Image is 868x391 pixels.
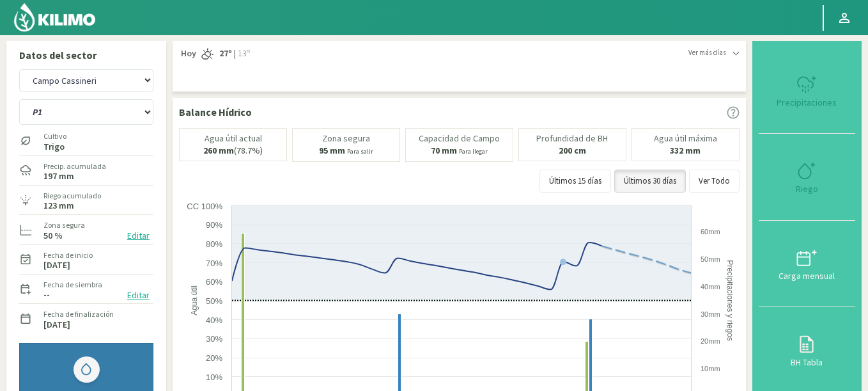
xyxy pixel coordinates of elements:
p: Capacidad de Campo [419,134,500,143]
p: Profundidad de BH [536,134,608,143]
text: Precipitaciones y riegos [725,260,734,341]
text: 10% [206,372,222,382]
p: (78.7%) [203,146,263,156]
b: 95 mm [319,145,345,156]
label: Fecha de inicio [43,250,93,261]
strong: 27º [219,47,232,59]
text: 30% [206,334,222,344]
text: 90% [206,220,222,230]
label: Cultivo [43,131,66,142]
text: 20% [206,353,222,363]
text: 50mm [701,255,720,263]
text: 50% [206,296,222,306]
label: Trigo [43,143,66,151]
button: Carga mensual [759,221,855,307]
button: Editar [123,288,153,303]
div: Riego [763,184,851,193]
label: 50 % [43,232,63,240]
text: 10mm [701,365,720,372]
button: Últimos 15 días [539,170,611,193]
text: 80% [206,239,222,249]
button: Riego [759,134,855,220]
label: Zona segura [43,219,85,231]
span: 13º [236,47,250,60]
text: 20mm [701,337,720,345]
label: [DATE] [43,321,70,329]
label: Fecha de siembra [43,279,102,291]
small: Para llegar [459,147,488,156]
button: Precipitaciones [759,47,855,134]
label: 123 mm [43,202,74,210]
b: 332 mm [670,145,701,156]
text: Agua útil [190,285,199,315]
text: 40% [206,315,222,325]
p: Balance Hídrico [179,104,252,120]
text: 60% [206,277,222,287]
b: 200 cm [559,145,586,156]
label: [DATE] [43,261,70,269]
p: Agua útil actual [205,134,262,143]
small: Para salir [347,147,373,156]
text: 60mm [701,228,720,235]
label: Precip. acumulada [43,161,106,172]
text: 70% [206,259,222,268]
p: Zona segura [322,134,370,143]
span: Hoy [179,47,196,60]
button: Ver Todo [689,170,740,193]
label: -- [43,291,50,299]
p: Agua útil máxima [654,134,717,143]
span: Ver más días [688,47,726,58]
label: Fecha de finalización [43,308,114,320]
img: Kilimo [13,2,97,33]
b: 260 mm [203,145,234,156]
text: CC 100% [187,202,222,211]
label: Riego acumulado [43,190,101,202]
label: 197 mm [43,172,74,180]
button: Editar [123,228,153,243]
button: Últimos 30 días [614,170,686,193]
div: Precipitaciones [763,98,851,107]
div: Carga mensual [763,271,851,280]
span: | [234,47,236,60]
div: BH Tabla [763,358,851,367]
p: Datos del sector [19,47,153,63]
text: 40mm [701,283,720,291]
text: 30mm [701,310,720,318]
b: 70 mm [431,145,457,156]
